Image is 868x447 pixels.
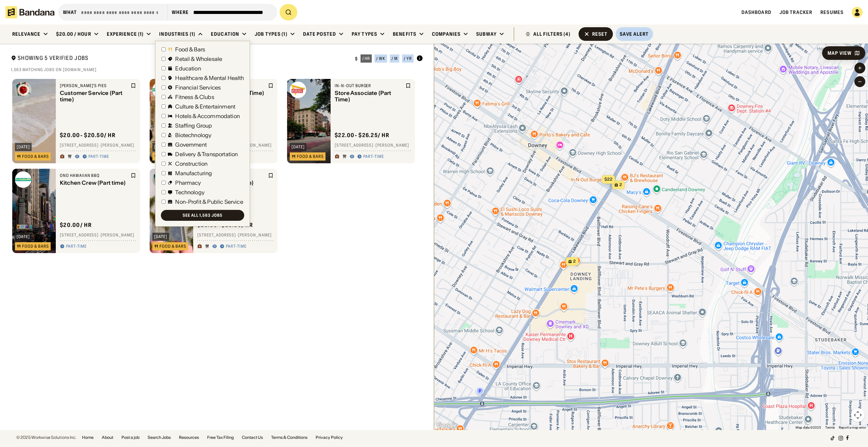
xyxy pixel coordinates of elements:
[175,94,214,100] div: Fitness & Clubs
[15,82,31,98] img: Polly's Pies logo
[825,426,835,429] a: Terms (opens in new tab)
[303,31,336,37] div: Date Posted
[352,31,377,37] div: Pay Types
[839,426,866,429] a: Report a map error
[148,435,171,440] a: Search Jobs
[11,67,423,72] div: 1,563 matching jobs on [DOMAIN_NAME]
[175,199,243,204] div: Non-Profit & Public Service
[619,182,622,188] span: 2
[179,435,199,440] a: Resources
[175,85,221,90] div: Financial Services
[60,132,116,139] div: $ 20.00 - $20.50 / hr
[175,113,240,119] div: Hotels & Accommodation
[290,82,306,98] img: In-N-Out Burger logo
[60,180,129,186] div: Kitchen Crew (Part time)
[121,435,139,440] a: Post a job
[152,171,169,188] img: Polly's Pies logo
[175,104,235,109] div: Culture & Entertainment
[175,170,212,176] div: Manufacturing
[154,145,167,149] div: [DATE]
[5,6,54,18] img: Bandana logotype
[183,213,222,217] div: See all 1,563 jobs
[102,435,113,440] a: About
[592,32,608,36] div: Reset
[175,123,212,128] div: Staffing Group
[436,421,458,430] a: Open this area in Google Maps (opens a new window)
[60,221,92,229] div: $ 20.00 / hr
[175,47,205,52] div: Food & Bars
[60,233,136,238] div: [STREET_ADDRESS] · [PERSON_NAME]
[533,32,570,36] div: ALL FILTERS (4)
[175,132,212,138] div: Biotechnology
[175,161,207,166] div: Construction
[820,9,844,15] a: Resumes
[335,132,389,139] div: $ 22.00 - $26.25 / hr
[620,31,649,37] div: Save Alert
[60,173,129,178] div: Ono Hawaiian BBQ
[60,143,136,148] div: [STREET_ADDRESS] · [PERSON_NAME]
[291,145,305,149] div: [DATE]
[175,189,205,195] div: Technology
[316,435,343,440] a: Privacy Policy
[393,31,416,37] div: Benefits
[107,31,144,37] div: Experience (1)
[432,31,461,37] div: Companies
[404,56,412,61] div: / yr
[11,54,350,63] div: Showing 5 Verified Jobs
[362,56,370,61] div: / hr
[175,180,201,185] div: Pharmacy
[60,83,129,88] div: [PERSON_NAME]'s Pies
[211,31,239,37] div: Education
[175,151,238,157] div: Delivery & Transportation
[828,51,852,55] div: Map View
[391,56,398,61] div: / m
[175,56,222,62] div: Retail & Wholesale
[363,154,384,160] div: Part-time
[22,154,49,159] div: Food & Bars
[335,83,404,88] div: In-N-Out Burger
[63,9,77,15] div: what
[16,435,77,440] div: © 2025 Workwise Solutions Inc.
[17,145,30,149] div: [DATE]
[152,82,169,98] img: Ono Hawaiian BBQ logo
[160,244,186,248] div: Food & Bars
[175,66,201,71] div: Education
[780,9,812,15] a: Job Tracker
[88,154,109,160] div: Part-time
[197,233,273,238] div: [STREET_ADDRESS] · [PERSON_NAME]
[255,31,287,37] div: Job Types (1)
[271,435,307,440] a: Terms & Conditions
[573,259,576,264] span: 2
[22,244,49,248] div: Food & Bars
[175,142,207,147] div: Government
[335,143,411,148] div: [STREET_ADDRESS] · [PERSON_NAME]
[604,177,613,182] span: $22
[154,235,167,239] div: [DATE]
[172,9,189,15] div: Where
[297,154,324,159] div: Food & Bars
[11,76,423,430] div: grid
[82,435,94,440] a: Home
[159,31,195,37] div: Industries (1)
[355,56,358,62] div: $
[851,408,865,422] button: Map camera controls
[476,31,497,37] div: Subway
[60,90,129,103] div: Customer Service (Part time)
[15,171,31,188] img: Ono Hawaiian BBQ logo
[56,31,91,37] div: $20.00 / hour
[376,56,385,61] div: / wk
[741,9,771,15] a: Dashboard
[17,235,30,239] div: [DATE]
[66,244,87,249] div: Part-time
[436,421,458,430] img: Google
[242,435,263,440] a: Contact Us
[12,31,40,37] div: Relevance
[335,90,404,103] div: Store Associate (Part Time)
[175,75,244,81] div: Healthcare & Mental Health
[207,435,234,440] a: Free Tax Filing
[226,244,247,249] div: Part-time
[796,426,821,429] span: Map data ©2025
